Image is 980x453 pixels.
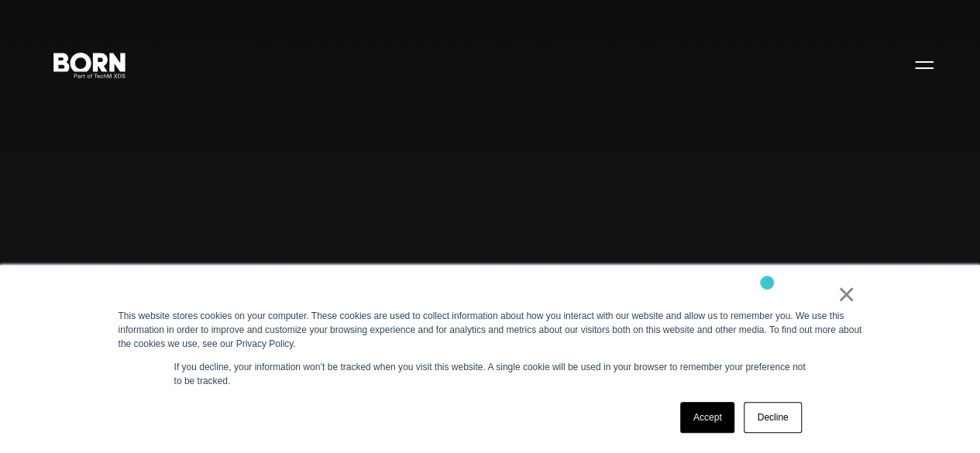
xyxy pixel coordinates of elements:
[837,287,856,301] a: ×
[744,402,801,433] a: Decline
[906,48,943,81] button: Open
[174,360,806,388] p: If you decline, your information won’t be tracked when you visit this website. A single cookie wi...
[680,402,735,433] a: Accept
[119,309,862,351] div: This website stores cookies on your computer. These cookies are used to collect information about...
